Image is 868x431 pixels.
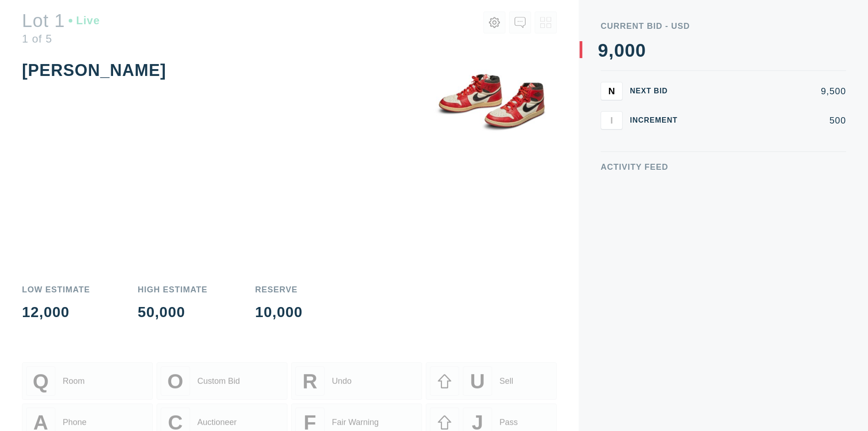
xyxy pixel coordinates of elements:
div: Phone [63,386,87,395]
button: RUndo [291,330,422,368]
div: Undo [332,345,352,354]
div: 9,500 [692,86,846,96]
button: FFair Warning [291,372,422,409]
div: 10,000 [255,305,303,319]
div: Room [63,345,85,354]
span: F [304,379,316,402]
div: 9 [598,41,608,59]
div: Current Bid - USD [601,22,846,30]
button: CAuctioneer [157,372,288,409]
span: I [610,115,613,125]
div: Increment [630,117,685,124]
span: C [168,379,183,402]
span: Q [33,338,49,361]
div: [PERSON_NAME] [22,61,166,80]
div: Pass [499,386,518,395]
div: 0 [625,41,635,59]
div: 50,000 [138,305,208,319]
div: , [608,41,614,224]
div: Reserve [255,286,303,294]
span: J [472,379,483,402]
div: 500 [692,116,846,125]
div: High Estimate [138,286,208,294]
div: Custom Bid [197,345,240,354]
div: Fair Warning [332,386,379,395]
button: JPass [426,372,557,409]
div: 0 [635,41,646,59]
div: Low Estimate [22,286,90,294]
div: Next Bid [630,87,685,95]
button: APhone [22,372,153,409]
button: N [601,82,623,100]
button: OCustom Bid [157,330,288,368]
span: R [303,338,317,361]
div: 12,000 [22,305,90,319]
button: QRoom [22,330,153,368]
div: Sell [499,345,513,354]
div: Activity Feed [601,163,846,171]
span: U [470,338,485,361]
button: I [601,111,623,129]
span: O [168,338,184,361]
div: Lot 1 [22,22,100,40]
div: 1 of 5 [22,44,100,55]
span: N [608,86,615,96]
div: Live [69,26,100,37]
button: USell [426,330,557,368]
span: A [33,379,48,402]
div: 0 [614,41,624,59]
div: Auctioneer [197,386,237,395]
